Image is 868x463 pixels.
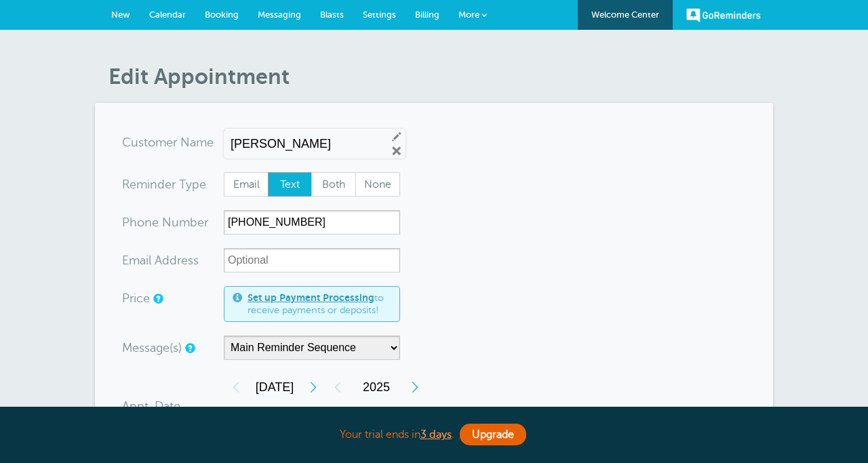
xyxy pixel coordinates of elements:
label: Email [224,172,269,197]
a: Set up Payment Processing [248,292,374,303]
span: Settings [363,9,396,20]
span: Both [312,173,355,196]
span: Pho [122,216,144,228]
th: F [369,401,398,422]
div: Next Month [301,374,325,401]
a: 3 days [420,428,452,441]
label: Price [122,292,150,304]
span: Ema [122,254,146,266]
label: Both [311,172,356,197]
span: tomer N [144,136,190,148]
span: Billing [415,9,439,20]
span: 2025 [350,374,403,401]
th: W [311,401,340,422]
label: Appt. Date [122,400,180,412]
span: to receive payments or deposits! [248,292,391,316]
span: Text [269,173,312,196]
th: T [340,401,369,422]
th: S [224,401,253,422]
span: New [111,9,130,20]
span: Email [224,173,268,196]
span: il Add [146,254,177,266]
label: Text [268,172,313,197]
span: None [356,173,399,196]
th: M [253,401,282,422]
h1: Edit Appointment [108,64,773,89]
input: Optional [224,248,400,273]
span: Cus [122,136,144,148]
label: None [355,172,400,197]
label: Reminder Type [122,178,206,190]
div: ame [122,130,224,155]
div: Your trial ends in . [95,420,773,449]
a: Remove [391,145,403,157]
span: ne Nu [144,216,179,228]
th: T [282,401,311,422]
span: Calendar [149,9,186,20]
a: Edit [391,130,403,142]
span: Booking [205,9,239,20]
div: Next Year [403,374,427,401]
div: Previous Year [325,374,350,401]
a: An optional price for the appointment. If you set a price, you can include a payment link in your... [153,294,161,303]
label: Message(s) [122,342,182,354]
th: S [398,401,427,422]
span: Blasts [320,9,344,20]
a: Upgrade [460,424,526,445]
span: Messaging [258,9,301,20]
span: More [458,9,479,20]
a: Simple templates and custom messages will use the reminder schedule set under Settings > Reminder... [185,344,193,353]
span: July [248,374,301,401]
div: mber [122,210,224,235]
div: ress [122,248,224,273]
div: Previous Month [224,374,248,401]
